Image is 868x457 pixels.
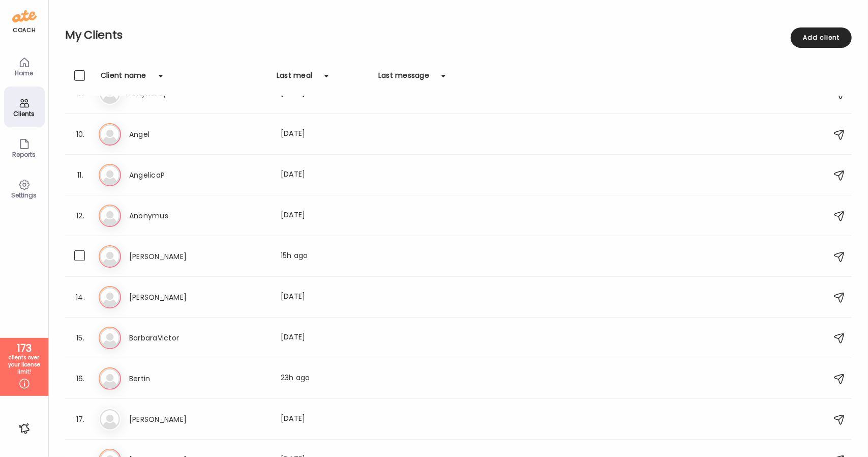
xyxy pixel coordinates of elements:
div: coach [13,26,36,35]
div: [DATE] [281,332,370,344]
h3: AngelicaP [129,169,219,181]
h3: [PERSON_NAME] [129,250,219,263]
div: [DATE] [281,413,370,425]
div: [DATE] [281,210,370,222]
div: Last message [378,70,429,87]
div: Clients [6,110,43,117]
div: 17. [74,413,86,425]
div: 173 [4,342,45,354]
h3: Angel [129,128,219,140]
div: 23h ago [281,373,370,385]
div: 11. [74,169,86,181]
div: 14. [74,291,86,303]
div: Home [6,70,43,76]
h3: Anonymus [129,210,219,222]
div: Client name [101,70,146,87]
h2: My Clients [65,27,852,43]
div: [DATE] [281,128,370,140]
div: Last meal [277,70,312,87]
div: [DATE] [281,169,370,181]
div: Settings [6,192,43,198]
div: 12. [74,210,86,222]
h3: [PERSON_NAME] [129,413,219,425]
h3: [PERSON_NAME] [129,291,219,303]
div: 16. [74,373,86,385]
div: 10. [74,128,86,140]
h3: BarbaraVictor [129,332,219,344]
div: clients over your license limit! [4,354,45,376]
div: 15. [74,332,86,344]
h3: Bertin [129,373,219,385]
div: 15h ago [281,250,370,263]
div: [DATE] [281,291,370,303]
div: Reports [6,151,43,158]
img: ate [12,8,37,24]
div: Add client [791,27,852,48]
